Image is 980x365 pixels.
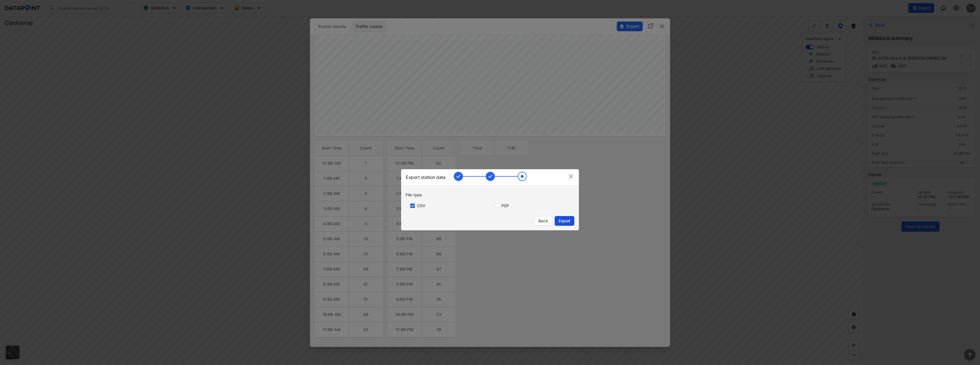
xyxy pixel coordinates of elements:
div: Export station data [406,174,445,181]
img: IvGo9hDFjq0U70AQfCTEoVEAFwAAAAASUVORK5CYII= [567,173,574,180]
span: Export [558,218,571,224]
img: 1r8AAAAASUVORK5CYII= [454,172,527,181]
label: CSV [417,203,425,209]
div: File type [406,192,579,198]
span: Back [538,218,549,224]
label: PDF [501,203,509,209]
